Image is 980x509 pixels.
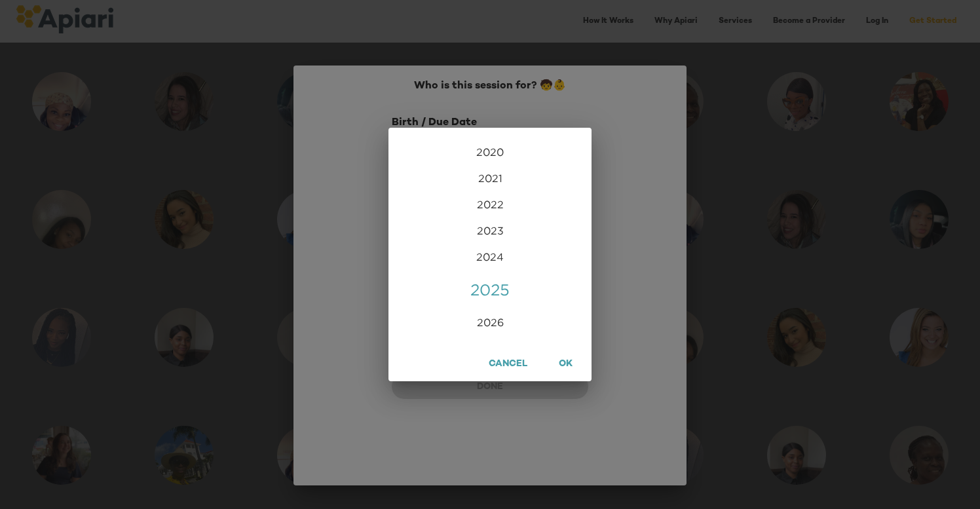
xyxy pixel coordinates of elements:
button: OK [544,352,586,377]
div: 2021 [388,165,592,191]
span: OK [556,356,575,373]
div: 2026 [388,309,592,335]
div: 2025 [388,276,592,303]
div: 2020 [388,139,592,165]
span: Cancel [489,356,527,373]
button: Cancel [477,352,539,377]
div: 2024 [388,244,592,270]
div: 2022 [388,191,592,217]
div: 2023 [388,217,592,244]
